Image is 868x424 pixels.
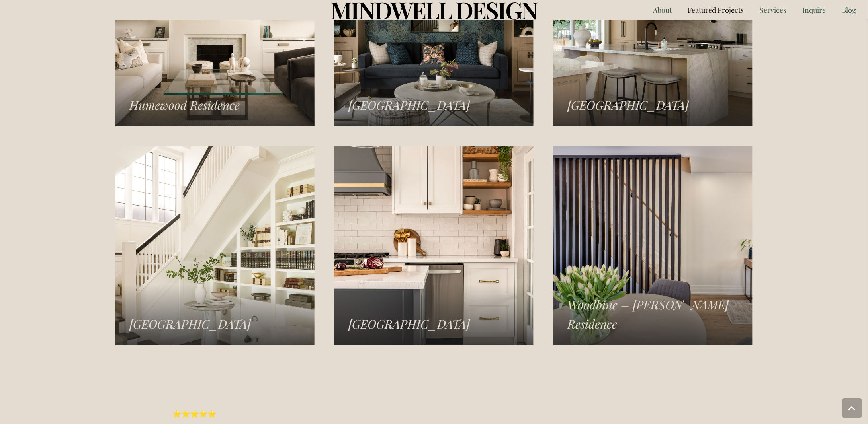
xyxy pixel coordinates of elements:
p: ⭐⭐⭐⭐⭐ [172,409,712,420]
span: Inquire [802,5,826,15]
a: Rosedale Residence [115,146,315,345]
a: Back to top [842,398,862,418]
a: Woodbine – Lumsden Residence [553,146,753,345]
span: Blog [842,5,856,15]
a: Williamsburg Residence [334,146,534,345]
span: About [653,5,672,15]
span: Services [760,5,786,15]
span: Featured Projects [688,5,744,15]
